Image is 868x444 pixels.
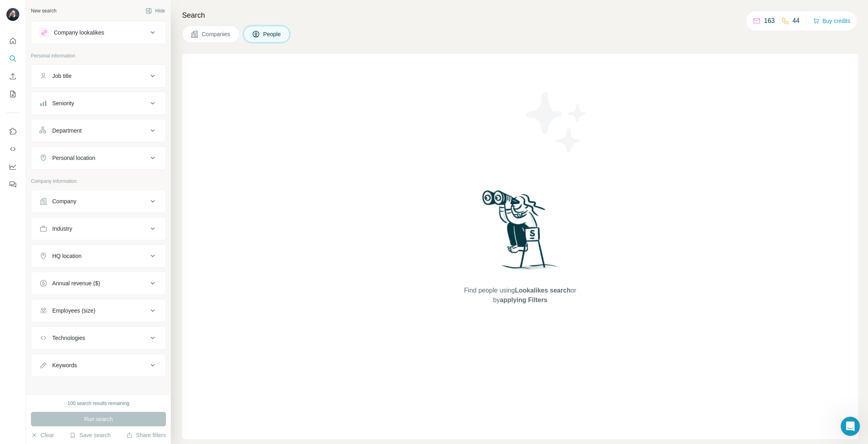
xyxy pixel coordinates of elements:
button: Save search [70,431,111,439]
button: Company lookalikes [31,23,166,42]
div: Company lookalikes [54,29,104,37]
button: Seniority [31,94,166,113]
h4: Search [182,10,858,21]
button: Company [31,192,166,211]
button: Use Surfe API [6,142,19,156]
button: Share filters [126,431,166,439]
button: Dashboard [6,160,19,174]
div: Technologies [52,334,85,342]
div: HQ location [52,252,82,260]
button: Industry [31,219,166,238]
p: Personal information [31,52,166,59]
div: Keywords [52,361,77,369]
div: Annual revenue ($) [52,279,100,287]
span: News [93,271,108,276]
div: Employees (size) [52,307,95,315]
button: Use Surfe on LinkedIn [6,124,19,139]
button: Department [31,121,166,140]
button: Clear [31,431,54,439]
button: Enrich CSV [6,69,19,84]
button: Quick start [6,34,19,48]
div: Job title [52,72,72,80]
img: Avatar [6,8,19,21]
button: Annual revenue ($) [31,274,166,293]
button: Job title [31,66,166,86]
button: Personal location [31,148,166,168]
button: Feedback [6,177,19,192]
span: People [263,30,282,38]
button: Keywords [31,356,166,375]
button: Buy credits [813,15,850,27]
span: Find people using or by [456,286,584,305]
p: Company information [31,178,166,185]
div: Personal location [52,154,95,162]
button: Employees (size) [31,301,166,320]
span: Companies [202,30,231,38]
button: HQ location [31,246,166,266]
div: Company [52,197,76,205]
div: Department [52,127,82,135]
div: Seniority [52,99,74,107]
div: Industry [52,225,72,233]
span: Help [134,271,147,276]
img: Surfe Illustration - Stars [520,86,593,158]
span: applying Filters [500,297,547,303]
iframe: Intercom live chat [841,417,860,436]
button: My lists [6,87,19,101]
button: Search [6,51,19,66]
button: News [80,251,121,283]
button: Technologies [31,328,166,348]
div: Close [138,13,153,27]
p: 44 [792,16,800,26]
button: Help [121,251,161,283]
span: Messages [47,271,74,276]
div: 100 search results remaining [68,400,129,407]
img: Surfe Illustration - Woman searching with binoculars [479,188,562,278]
button: Hide [140,5,171,17]
span: Lookalikes search [515,287,571,294]
div: New search [31,7,56,14]
span: Home [11,271,29,276]
button: Messages [40,251,80,283]
p: 163 [764,16,775,26]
